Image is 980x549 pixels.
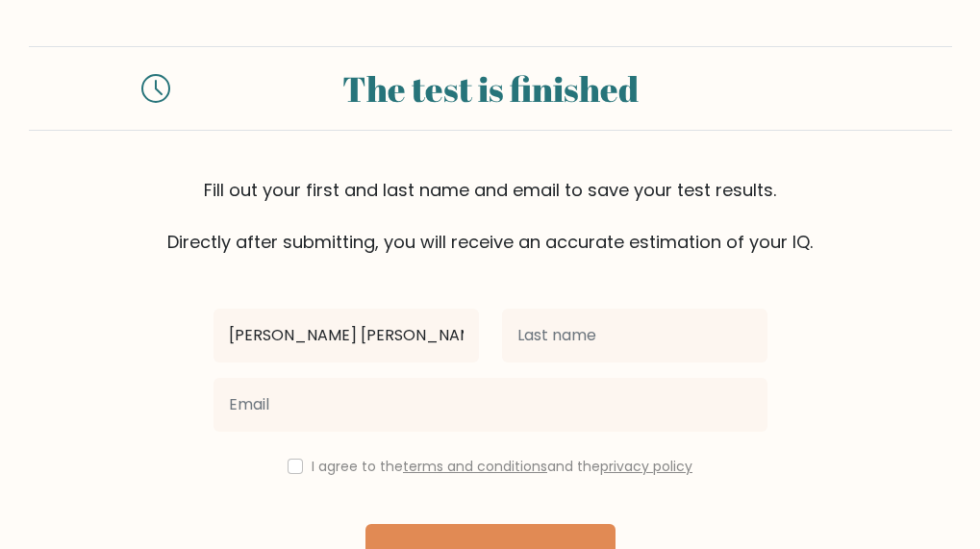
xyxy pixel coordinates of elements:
input: First name [214,309,479,362]
div: Fill out your first and last name and email to save your test results. Directly after submitting,... [29,177,952,255]
input: Last name [502,309,767,362]
label: I agree to the and the [312,457,692,476]
input: Email [214,378,767,432]
a: privacy policy [600,457,692,476]
a: terms and conditions [403,457,547,476]
div: The test is finished [193,62,786,114]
